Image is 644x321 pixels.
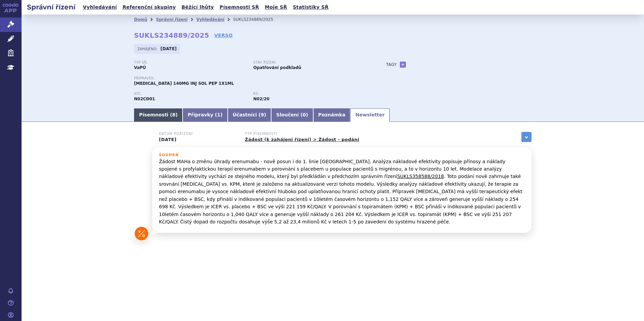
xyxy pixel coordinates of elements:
a: VERSO [214,32,233,39]
a: Přípravky (1) [183,108,227,122]
h2: Správní řízení [22,2,81,12]
p: Přípravek: [134,76,373,80]
a: Účastníci (9) [228,108,271,122]
a: Správní řízení [156,17,188,22]
a: Moje SŘ [263,3,289,12]
strong: ERENUMAB [134,97,155,101]
a: Písemnosti (8) [134,108,183,122]
p: ATC: [134,92,247,96]
p: RS: [253,92,366,96]
strong: VaPÚ [134,65,146,70]
h3: Tagy [386,61,397,69]
span: 8 [172,112,175,117]
p: Stav řízení: [253,61,366,65]
strong: monoklonální protilátky – antimigrenika [253,97,269,101]
a: Žádost (k zahájení řízení) > Žádost - podání [245,137,359,142]
h3: Typ písemnosti [245,132,359,136]
p: Typ SŘ: [134,61,247,65]
h3: Souhrn [159,153,525,157]
a: Newsletter [350,108,390,122]
span: 0 [302,112,306,117]
a: Domů [134,17,147,22]
a: + [400,62,406,68]
p: [DATE] [159,137,236,142]
strong: Opatřování podkladů [253,65,301,70]
span: Zahájeno: [137,46,159,51]
a: SUKLS358588/2018 [397,174,444,179]
span: [MEDICAL_DATA] 140MG INJ SOL PEP 1X1ML [134,81,234,86]
a: Písemnosti SŘ [218,3,261,12]
li: SUKLS234889/2025 [233,14,282,25]
a: Běžící lhůty [180,3,216,12]
a: Sloučení (0) [271,108,313,122]
span: 9 [261,112,264,117]
strong: [DATE] [161,46,177,51]
p: Žádost MAHa o změnu úhrady erenumabu - nově posun i do 1. linie [GEOGRAPHIC_DATA]. Analýza náklad... [159,158,525,226]
a: Referenční skupiny [121,3,178,12]
a: Statistiky SŘ [291,3,330,12]
span: 1 [217,112,221,117]
a: Vyhledávání [196,17,224,22]
strong: SUKLS234889/2025 [134,31,209,39]
a: Poznámka [313,108,351,122]
h3: Datum pořízení [159,132,236,136]
a: Vyhledávání [81,3,119,12]
a: zobrazit vše [521,132,532,142]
